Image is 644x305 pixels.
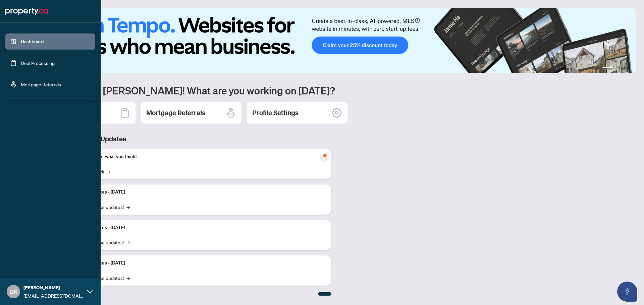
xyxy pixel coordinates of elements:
button: 1 [602,67,613,69]
span: → [107,168,110,175]
button: 4 [627,67,629,69]
span: pushpin [321,152,329,160]
button: Open asap [617,282,637,302]
h1: Welcome back [PERSON_NAME]! What are you working on [DATE]? [35,84,636,97]
span: → [126,239,130,246]
h2: Profile Settings [252,108,299,118]
span: [PERSON_NAME] [23,284,84,291]
a: Deal Processing [21,60,55,66]
p: Platform Updates - [DATE] [70,259,326,267]
img: Slide 0 [35,8,636,73]
button: 2 [616,67,619,69]
span: DK [9,287,18,296]
img: logo [5,6,48,17]
a: Mortgage Referrals [21,81,61,87]
span: [EMAIL_ADDRESS][DOMAIN_NAME] [23,292,84,299]
h3: Brokerage & Industry Updates [35,134,331,144]
span: → [126,203,130,211]
p: Platform Updates - [DATE] [70,224,326,231]
span: → [126,274,130,282]
button: 3 [621,67,624,69]
a: Dashboard [21,39,44,45]
h2: Mortgage Referrals [146,108,205,118]
p: We want to hear what you think! [70,153,326,160]
p: Platform Updates - [DATE] [70,188,326,196]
